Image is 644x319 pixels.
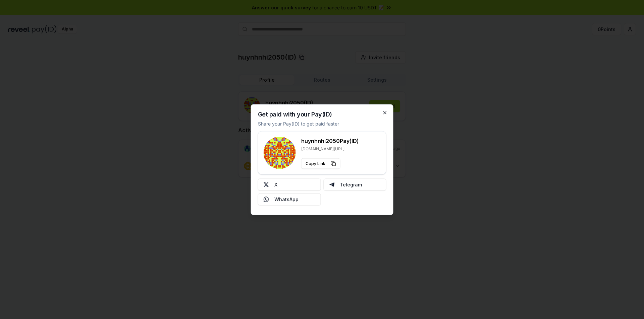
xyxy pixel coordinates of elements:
[329,182,334,187] img: Telegram
[301,158,340,169] button: Copy Link
[323,178,386,190] button: Telegram
[264,182,269,187] img: X
[258,111,332,117] h2: Get paid with your Pay(ID)
[264,196,269,202] img: Whatsapp
[301,146,359,151] p: [DOMAIN_NAME][URL]
[258,193,321,205] button: WhatsApp
[258,120,339,127] p: Share your Pay(ID) to get paid faster
[258,178,321,190] button: X
[301,137,359,145] h3: huynhnhi2050 Pay(ID)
